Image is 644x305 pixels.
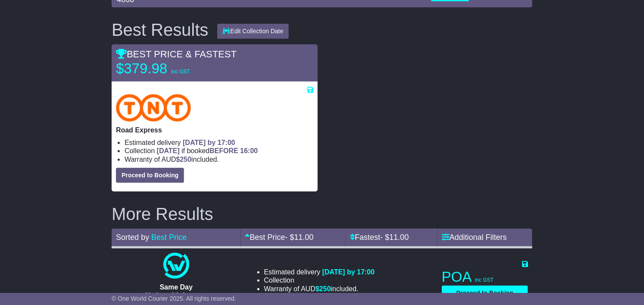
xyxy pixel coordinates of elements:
[180,156,191,163] span: 250
[116,168,184,183] button: Proceed to Booking
[151,233,187,242] a: Best Price
[171,69,190,75] span: inc GST
[475,277,494,283] span: inc GST
[163,253,189,279] img: One World Courier: Same Day Nationwide(quotes take 0.5-1 hour)
[116,49,237,60] span: BEST PRICE & FASTEST
[112,295,236,302] span: © One World Courier 2025. All rights reserved.
[240,147,258,154] span: 16:00
[217,24,289,39] button: Edit Collection Date
[264,268,375,276] li: Estimated delivery
[125,138,313,147] li: Estimated delivery
[116,126,313,134] p: Road Express
[380,233,409,242] span: - $
[157,147,180,154] span: [DATE]
[316,285,331,292] span: $
[183,139,235,146] span: [DATE] by 17:00
[350,233,409,242] a: Fastest- $11.00
[319,285,331,292] span: 250
[245,233,314,242] a: Best Price- $11.00
[116,60,224,77] p: $379.98
[116,94,191,122] img: TNT Domestic: Road Express
[209,147,238,154] span: BEFORE
[442,286,528,301] button: Proceed to Booking
[442,233,507,242] a: Additional Filters
[442,268,528,286] p: POA
[389,233,409,242] span: 11.00
[264,285,375,293] li: Warranty of AUD included.
[107,20,213,39] div: Best Results
[125,147,313,155] li: Collection
[294,233,314,242] span: 11.00
[285,233,314,242] span: - $
[176,156,191,163] span: $
[322,268,375,276] span: [DATE] by 17:00
[125,155,313,164] li: Warranty of AUD included.
[264,276,375,284] li: Collection
[112,204,532,223] h2: More Results
[116,233,149,242] span: Sorted by
[157,147,258,154] span: if booked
